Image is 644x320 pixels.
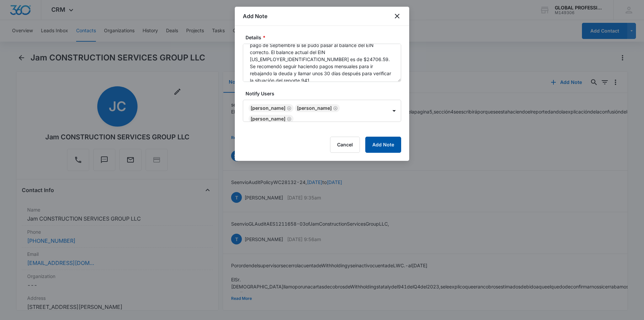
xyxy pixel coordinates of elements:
[251,117,285,121] div: [PERSON_NAME]
[393,12,401,20] button: close
[285,117,291,121] div: Remove Tezla Martinez
[285,106,291,110] div: Remove Enrique Garcia
[243,12,267,20] h1: Add Note
[332,106,338,110] div: Remove MARTHA HERNANDEZ
[246,90,404,97] label: Notify Users
[297,106,332,110] div: [PERSON_NAME]
[246,34,404,41] label: Details
[243,44,401,82] textarea: Hice llamada al Dept. de Cuentas de IRS para poder hacer arreglo de pago. Pero en la llamada se m...
[330,137,360,153] button: Cancel
[365,137,401,153] button: Add Note
[251,106,285,110] div: [PERSON_NAME]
